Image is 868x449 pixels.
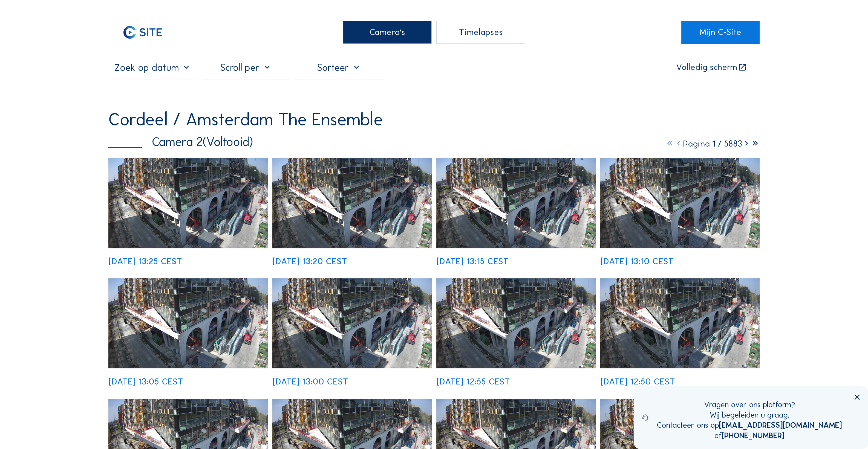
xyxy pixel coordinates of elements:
[600,158,759,248] img: image_50074278
[600,278,759,368] img: image_50073679
[272,257,347,266] div: [DATE] 13:20 CEST
[436,158,596,248] img: image_50074371
[108,62,197,73] input: Zoek op datum 󰅀
[676,63,737,72] div: Volledig scherm
[657,420,842,430] div: Contacteer ons op
[272,278,432,368] img: image_50073974
[272,158,432,248] img: image_50074465
[108,158,268,248] img: image_50074647
[719,420,842,430] a: [EMAIL_ADDRESS][DOMAIN_NAME]
[108,21,177,44] img: C-SITE Logo
[657,410,842,420] div: Wij begeleiden u graag.
[722,431,785,440] a: [PHONE_NUMBER]
[436,21,525,44] div: Timelapses
[343,21,431,44] div: Camera's
[683,138,742,149] span: Pagina 1 / 5883
[436,377,510,386] div: [DATE] 12:55 CEST
[436,257,509,266] div: [DATE] 13:15 CEST
[272,377,348,386] div: [DATE] 13:00 CEST
[436,278,596,368] img: image_50073781
[203,134,253,149] span: (Voltooid)
[108,21,186,44] a: C-SITE Logo
[108,257,182,266] div: [DATE] 13:25 CEST
[642,400,648,435] img: operator
[600,377,675,386] div: [DATE] 12:50 CEST
[681,21,759,44] a: Mijn C-Site
[108,110,383,128] div: Cordeel / Amsterdam The Ensemble
[600,257,673,266] div: [DATE] 13:10 CEST
[108,136,253,148] div: Camera 2
[108,377,183,386] div: [DATE] 13:05 CEST
[108,278,268,368] img: image_50074081
[657,430,842,441] div: of
[657,400,842,410] div: Vragen over ons platform?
